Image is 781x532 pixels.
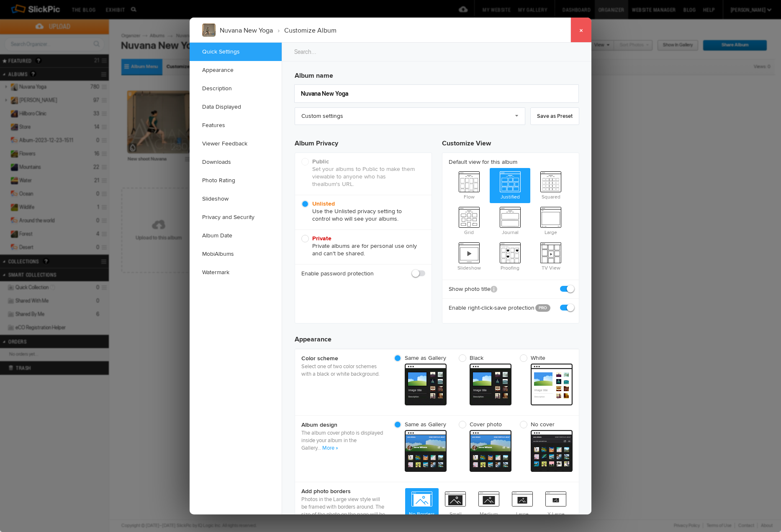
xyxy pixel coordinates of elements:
p: The album cover photo is displayed inside your album in the Gallery. [301,429,385,452]
span: No Borders (Full frame) [405,488,439,527]
b: Enable password protection [301,270,374,278]
span: cover From gallery - dark [531,430,573,472]
a: PRO [535,304,550,312]
a: Viewer Feedback [190,135,282,153]
span: TV View [530,239,571,272]
a: Slideshow [190,190,282,208]
span: X-Large [539,488,573,519]
h3: Appearance [295,328,579,344]
a: More » [322,445,338,451]
a: Data Displayed [190,98,282,116]
a: Appearance [190,61,282,79]
span: Justified [490,168,531,201]
b: Album design [301,421,385,429]
p: Select one of two color schemes with a black or white background. [301,363,385,378]
a: Watermark [190,263,282,282]
a: Custom settings [295,107,525,125]
span: Same as Gallery [394,354,446,362]
span: White [520,354,568,362]
a: × [570,18,591,43]
p: Photos in the Large view style will be framed with borders around. The size of the photo on the p... [301,496,385,526]
b: Private [312,235,331,242]
span: Private albums are for personal use only and can't be shared. [301,235,421,257]
span: Slideshow [449,239,490,272]
h3: Album Privacy [295,132,432,153]
li: Nuvana New Yoga [220,23,273,38]
a: Downloads [190,153,282,171]
div: Can't set this sub-album as “Public” when the parent album is not “Public” [295,153,432,195]
span: Small [439,488,472,519]
span: Medium [472,488,506,519]
a: Save as Preset [530,107,579,125]
span: cover From gallery - dark [405,430,447,472]
span: Squared [530,168,571,201]
span: Large [506,488,539,519]
span: Flow [449,168,490,201]
span: Proofing [490,239,531,272]
a: Album Date [190,227,282,245]
span: Same as Gallery [394,421,446,428]
h3: Album name [295,67,579,81]
h3: Customize View [442,132,579,153]
span: Large [530,204,571,237]
span: Grid [449,204,490,237]
b: Unlisted [312,200,335,207]
span: No cover [520,421,568,428]
b: Enable right-click-save protection [449,304,529,312]
li: Customize Album [273,23,337,38]
span: Black [459,354,507,362]
b: Default view for this album [449,158,573,166]
a: MobiAlbums [190,245,282,263]
span: Cover photo [459,421,507,428]
b: Color scheme [301,354,385,363]
b: Add photo borders [301,487,385,496]
a: Privacy and Security [190,208,282,227]
a: Features [190,116,282,135]
a: Quick Settings [190,43,282,61]
span: .. [319,445,322,451]
span: Journal [490,204,531,237]
b: Show photo title [449,285,497,293]
span: cover From gallery - dark [470,430,511,472]
a: Description [190,79,282,98]
span: Use the Unlisted privacy setting to control who will see your albums. [301,200,421,223]
a: Photo Rating [190,171,282,190]
img: Nuvana_unedited_New_-226.jpg [202,23,216,37]
input: Search... [281,42,593,61]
